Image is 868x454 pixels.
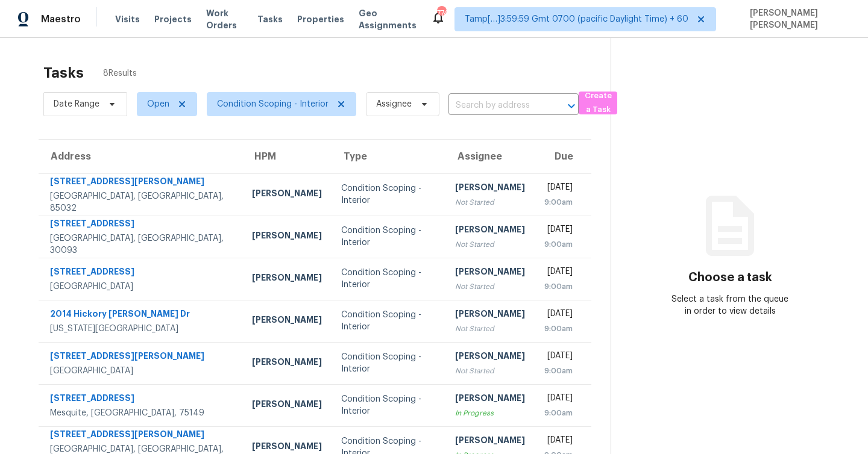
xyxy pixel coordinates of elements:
div: [STREET_ADDRESS] [50,217,233,232]
div: 9:00am [544,365,573,377]
span: Assignee [376,98,412,110]
span: Tamp[…]3:59:59 Gmt 0700 (pacific Daylight Time) + 60 [465,13,688,25]
th: HPM [242,140,332,173]
div: 2014 Hickory [PERSON_NAME] Dr [50,308,233,323]
div: [PERSON_NAME] [252,314,322,329]
div: Condition Scoping - Interior [341,267,436,291]
div: [PERSON_NAME] [252,187,322,202]
div: [PERSON_NAME] [455,308,525,323]
div: [STREET_ADDRESS] [50,266,233,281]
button: Open [563,98,580,114]
div: [GEOGRAPHIC_DATA], [GEOGRAPHIC_DATA], 30093 [50,232,233,257]
div: [GEOGRAPHIC_DATA] [50,365,233,377]
div: [DATE] [544,350,573,365]
span: Projects [154,13,192,25]
span: Maestro [41,13,81,25]
div: Not Started [455,196,525,208]
div: [DATE] [544,223,573,238]
div: Not Started [455,281,525,293]
span: Geo Assignments [359,7,417,31]
div: [PERSON_NAME] [455,266,525,281]
div: Condition Scoping - Interior [341,309,436,333]
span: [PERSON_NAME] [PERSON_NAME] [745,7,850,31]
span: Create a Task [585,89,611,117]
div: [US_STATE][GEOGRAPHIC_DATA] [50,323,233,335]
span: Date Range [54,98,99,110]
div: [PERSON_NAME] [455,392,525,407]
div: [PERSON_NAME] [455,181,525,196]
div: [PERSON_NAME] [455,350,525,365]
h3: Choose a task [688,272,772,284]
div: [PERSON_NAME] [455,223,525,238]
div: [STREET_ADDRESS][PERSON_NAME] [50,350,233,365]
div: 9:00am [544,281,573,293]
div: [DATE] [544,266,573,281]
div: 9:00am [544,238,573,250]
div: [DATE] [544,434,573,449]
th: Assignee [445,140,535,173]
div: [DATE] [544,308,573,323]
div: [PERSON_NAME] [252,356,322,371]
div: Not Started [455,365,525,377]
div: [PERSON_NAME] [252,398,322,413]
div: [DATE] [544,181,573,196]
div: [STREET_ADDRESS][PERSON_NAME] [50,175,233,190]
div: [STREET_ADDRESS] [50,392,233,407]
h2: Tasks [43,67,84,79]
div: [PERSON_NAME] [252,272,322,287]
span: Condition Scoping - Interior [217,98,329,110]
th: Address [39,140,242,173]
th: Due [535,140,591,173]
div: [PERSON_NAME] [252,229,322,244]
div: Select a task from the queue in order to view details [671,293,790,317]
div: 774 [437,7,445,19]
div: 9:00am [544,407,573,419]
div: Condition Scoping - Interior [341,351,436,375]
div: [STREET_ADDRESS][PERSON_NAME] [50,428,233,443]
span: Work Orders [206,7,243,31]
div: [PERSON_NAME] [455,434,525,449]
div: Condition Scoping - Interior [341,393,436,417]
span: 8 Results [103,67,137,79]
th: Type [332,140,445,173]
span: Tasks [257,15,283,23]
div: [DATE] [544,392,573,407]
div: [GEOGRAPHIC_DATA] [50,281,233,293]
div: 9:00am [544,196,573,208]
div: Not Started [455,323,525,335]
div: [GEOGRAPHIC_DATA], [GEOGRAPHIC_DATA], 85032 [50,190,233,214]
div: Mesquite, [GEOGRAPHIC_DATA], 75149 [50,407,233,419]
span: Properties [297,13,344,25]
div: Not Started [455,238,525,250]
div: Condition Scoping - Interior [341,182,436,207]
div: Condition Scoping - Interior [341,225,436,249]
span: Open [147,98,169,110]
input: Search by address [448,96,545,115]
span: Visits [115,13,140,25]
div: In Progress [455,407,525,419]
div: 9:00am [544,323,573,335]
button: Create a Task [579,92,617,114]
